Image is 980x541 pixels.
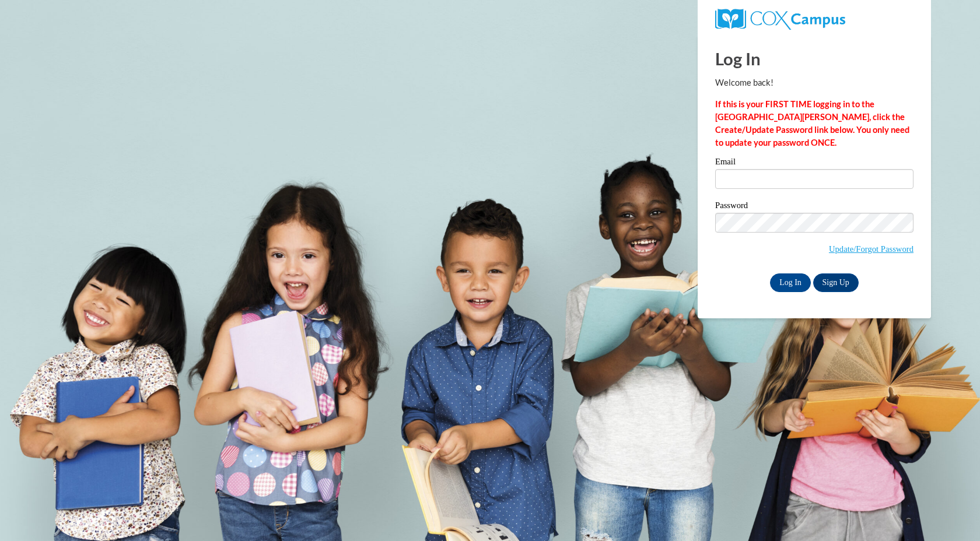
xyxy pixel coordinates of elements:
[829,244,914,254] a: Update/Forgot Password
[715,9,845,30] img: COX Campus
[715,99,909,147] strong: If this is your FIRST TIME logging in to the [GEOGRAPHIC_DATA][PERSON_NAME], click the Create/Upd...
[715,76,914,89] p: Welcome back!
[715,157,914,169] label: Email
[770,273,811,292] input: Log In
[715,201,914,213] label: Password
[715,13,845,23] a: COX Campus
[715,47,914,71] h1: Log In
[813,273,859,292] a: Sign Up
